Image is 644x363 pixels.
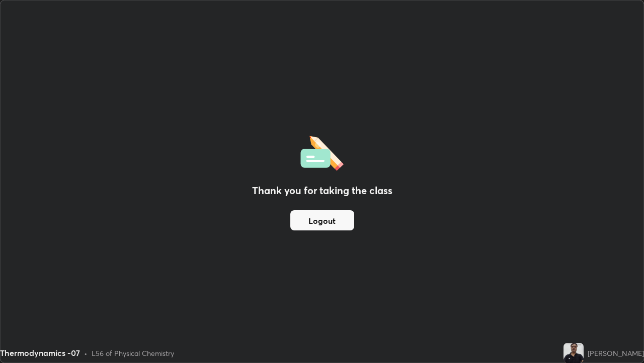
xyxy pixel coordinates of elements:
[84,348,88,358] div: •
[92,348,174,358] div: L56 of Physical Chemistry
[563,343,584,363] img: 2746b4ae3dd242b0847139de884b18c5.jpg
[252,183,392,198] h2: Thank you for taking the class
[588,348,644,358] div: [PERSON_NAME]
[290,210,354,230] button: Logout
[300,133,344,171] img: offlineFeedback.1438e8b3.svg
